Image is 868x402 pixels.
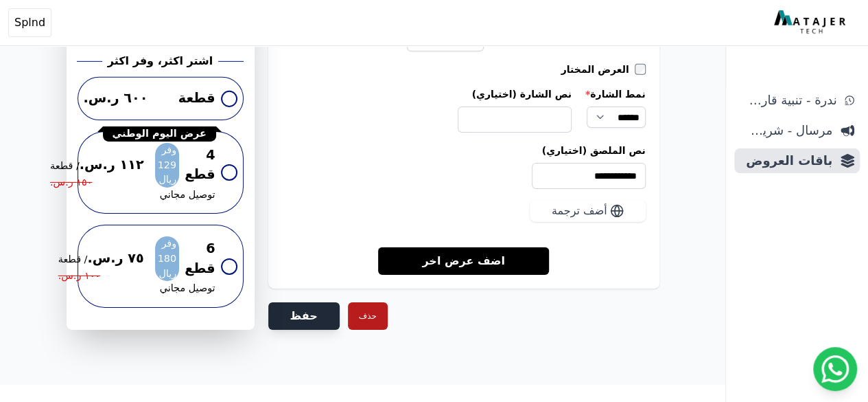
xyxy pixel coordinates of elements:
span: ١١٢ ر.س. [50,155,144,175]
bdi: / قطعة [50,160,80,171]
span: ١٥٠ ر.س. [50,175,92,190]
button: Splnd [8,8,51,37]
span: باقات العروض [740,151,832,170]
span: قطعة [178,89,215,109]
span: توصيل مجاني [160,282,215,297]
button: أضف ترجمة [530,200,646,222]
span: ٦٠٠ ر.س. [84,89,148,109]
label: نص الشارة (اختياري) [458,87,572,101]
span: توصيل مجاني [160,188,215,203]
label: العرض المختار [561,63,635,76]
h2: اشتر اكثر، وفر اكثر [108,53,213,69]
label: نص الملصق (اختياري) [282,144,646,157]
button: حفظ [268,302,340,330]
button: حذف [348,302,388,330]
span: مرسال - شريط دعاية [740,121,832,140]
span: ندرة - تنبية قارب علي النفاذ [740,91,836,110]
span: أضف ترجمة [552,203,607,219]
bdi: / قطعة [58,254,88,265]
div: عرض اليوم الوطني [103,126,216,142]
a: اضف عرض اخر [378,247,549,275]
span: وفر 180 ريال [155,237,179,282]
img: MatajerTech Logo [774,10,849,35]
span: ٧٥ ر.س. [58,249,144,269]
span: وفر 129 ريال [155,143,179,188]
span: 6 قطع [185,240,215,280]
span: Splnd [14,14,45,31]
span: 4 قطع [185,146,215,186]
span: ١٠٠ ر.س. [58,269,100,284]
label: نمط الشارة [585,87,646,101]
